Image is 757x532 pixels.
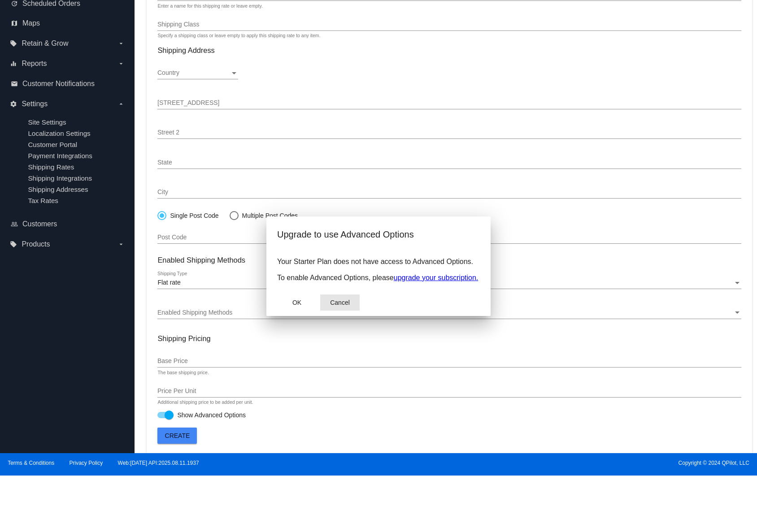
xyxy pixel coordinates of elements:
[157,189,741,196] input: City
[157,46,741,55] h3: Shipping Address
[10,60,17,67] i: equalizer
[22,39,68,48] span: Retain & Grow
[320,294,360,311] button: Close dialog
[277,294,317,311] button: Close dialog
[157,99,741,107] input: Street 1
[28,130,90,137] span: Localization Settings
[157,256,741,264] h3: Enabled Shipping Methods
[157,309,741,316] mat-select: Enabled Shipping Methods
[166,212,218,219] div: Single Post Code
[8,460,54,466] a: Terms & Conditions
[177,411,246,420] span: Show Advanced Options
[157,279,180,286] span: Flat rate
[292,299,301,306] span: OK
[157,69,179,76] span: Country
[70,460,103,466] a: Privacy Policy
[22,19,40,27] span: Maps
[10,241,17,248] i: local_offer
[157,279,741,286] mat-select: Shipping Type
[22,220,57,228] span: Customers
[117,241,125,248] i: arrow_drop_down
[157,33,320,39] div: Specify a shipping class or leave empty to apply this shipping rate to any item.
[277,227,480,242] h2: Upgrade to use Advanced Options
[157,234,741,241] input: Post Code
[11,80,18,87] i: email
[386,460,749,466] span: Copyright © 2024 QPilot, LLC
[157,129,741,136] input: Street 2
[22,100,48,108] span: Settings
[157,334,741,343] h3: Shipping Pricing
[22,80,95,88] span: Customer Notifications
[165,432,190,439] span: Create
[157,4,262,9] div: Enter a name for this shipping rate or leave empty.
[28,163,74,171] span: Shipping Rates
[117,60,125,67] i: arrow_drop_down
[10,40,17,47] i: local_offer
[117,100,125,108] i: arrow_drop_down
[28,174,92,182] span: Shipping Integrations
[394,274,479,281] a: upgrade your subscription.
[22,60,47,68] span: Reports
[28,197,58,204] span: Tax Rates
[157,159,741,166] input: State
[118,460,199,466] a: Web:[DATE] API:2025.08.11.1937
[28,152,92,160] span: Payment Integrations
[157,400,253,405] div: Additional shipping price to be added per unit.
[28,186,88,193] span: Shipping Addresses
[10,100,17,108] i: settings
[157,358,741,365] input: Base Price
[157,69,238,77] mat-select: Country
[277,258,480,282] p: Your Starter Plan does not have access to Advanced Options. To enable Advanced Options, please
[157,388,741,395] input: Price Per Unit
[11,20,18,27] i: map
[157,21,741,28] input: Shipping Class
[28,118,66,126] span: Site Settings
[11,221,18,228] i: people_outline
[22,240,50,248] span: Products
[28,141,77,148] span: Customer Portal
[239,212,298,219] div: Multiple Post Codes
[157,370,209,376] div: The base shipping price.
[117,40,125,47] i: arrow_drop_down
[157,309,232,316] span: Enabled Shipping Methods
[330,299,350,306] span: Cancel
